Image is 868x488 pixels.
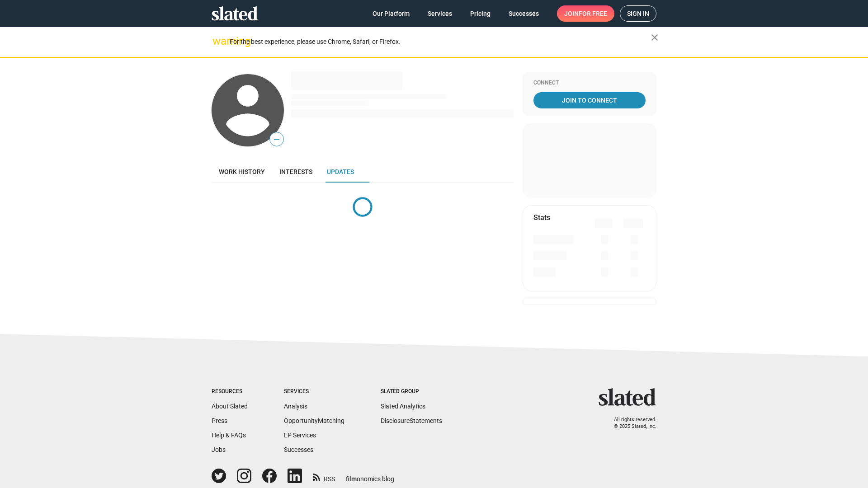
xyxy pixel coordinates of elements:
div: Slated Group [381,388,442,395]
a: Interests [272,161,320,183]
a: EP Services [284,432,316,439]
a: Join To Connect [533,92,646,108]
span: Services [428,5,452,22]
span: Our Platform [373,5,410,22]
mat-icon: warning [212,36,223,47]
div: For the best experience, please use Chrome, Safari, or Firefox. [230,36,651,48]
mat-icon: close [649,32,660,43]
div: Resources [212,388,248,395]
p: All rights reserved. © 2025 Slated, Inc. [604,417,656,430]
span: film [346,475,357,483]
a: Updates [320,161,361,183]
a: Joinfor free [557,5,614,22]
a: DisclosureStatements [381,417,442,424]
a: RSS [313,469,335,483]
a: Jobs [212,446,226,453]
span: Interests [279,168,312,175]
a: Press [212,417,227,424]
a: Successes [284,446,313,453]
a: Our Platform [365,5,417,22]
span: Work history [219,168,265,175]
a: Analysis [284,403,307,410]
span: Join [564,5,607,22]
a: Services [420,5,459,22]
a: Pricing [463,5,498,22]
span: for free [579,5,607,22]
div: Connect [533,80,646,87]
a: filmonomics blog [346,468,394,483]
span: Pricing [470,5,491,22]
a: Successes [501,5,546,22]
a: About Slated [212,403,248,410]
span: Sign in [627,6,649,21]
mat-card-title: Stats [533,213,550,222]
a: Work history [212,161,272,183]
div: Services [284,388,344,395]
span: Join To Connect [535,92,644,108]
span: Updates [327,168,354,175]
a: Help & FAQs [212,432,246,439]
span: Successes [509,5,539,22]
a: Slated Analytics [381,403,425,410]
a: Sign in [620,5,656,22]
a: OpportunityMatching [284,417,344,424]
span: — [270,134,283,145]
